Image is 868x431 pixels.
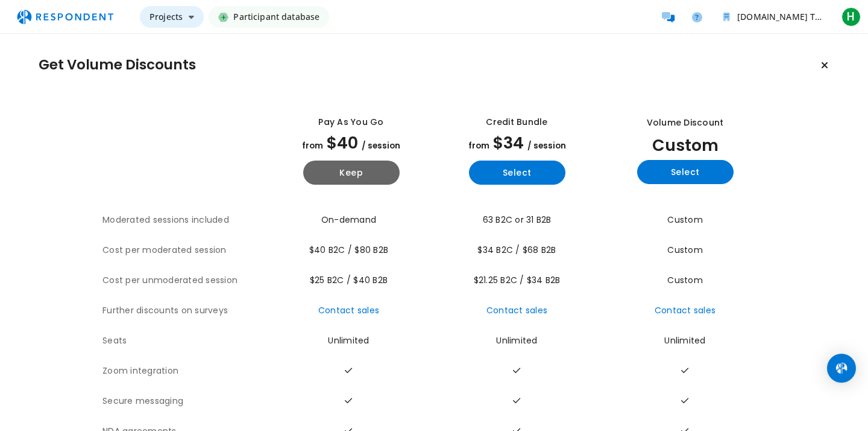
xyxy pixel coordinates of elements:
span: Custom [667,214,703,226]
th: Zoom integration [102,356,268,386]
div: Pay as you go [318,116,383,129]
th: Moderated sessions included [102,205,268,235]
h1: Get Volume Discounts [39,57,196,74]
button: Prelaunch.com Team [714,6,834,28]
button: Projects [140,6,204,28]
div: Open Intercom Messenger [827,354,856,383]
button: Keep current plan [813,53,837,77]
th: Cost per moderated session [102,235,268,266]
span: Participant database [233,6,319,28]
span: Custom [667,274,703,286]
a: Contact sales [318,304,379,316]
span: 63 B2C or 31 B2B [483,214,552,226]
button: Keep current yearly payg plan [303,161,400,185]
a: Participant database [209,6,329,28]
span: $21.25 B2C / $34 B2B [474,274,561,286]
th: Seats [102,326,268,356]
th: Cost per unmoderated session [102,266,268,296]
button: Select yearly basic plan [469,161,565,185]
th: Secure messaging [102,386,268,417]
span: / session [527,140,566,152]
span: $34 [493,132,524,154]
span: Unlimited [664,334,705,346]
span: from [468,140,489,152]
span: H [841,7,861,27]
span: from [302,140,323,152]
a: Message participants [656,5,680,29]
a: Contact sales [486,304,547,316]
div: Credit Bundle [486,116,547,129]
span: / session [362,140,400,152]
span: [DOMAIN_NAME] Team [737,11,833,22]
span: Custom [667,244,703,256]
span: Unlimited [328,334,369,346]
img: respondent-logo.png [10,5,121,28]
span: On-demand [321,214,376,226]
a: Help and support [685,5,709,29]
span: $40 [327,132,358,154]
th: Further discounts on surveys [102,296,268,326]
span: $25 B2C / $40 B2B [310,274,388,286]
a: Contact sales [655,304,715,316]
button: H [839,6,863,28]
div: Volume Discount [647,117,724,129]
span: Unlimited [496,334,537,346]
span: $40 B2C / $80 B2B [309,244,388,256]
span: Custom [652,134,719,156]
button: Select yearly custom_static plan [637,160,734,184]
span: Projects [149,11,183,22]
span: $34 B2C / $68 B2B [477,244,556,256]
